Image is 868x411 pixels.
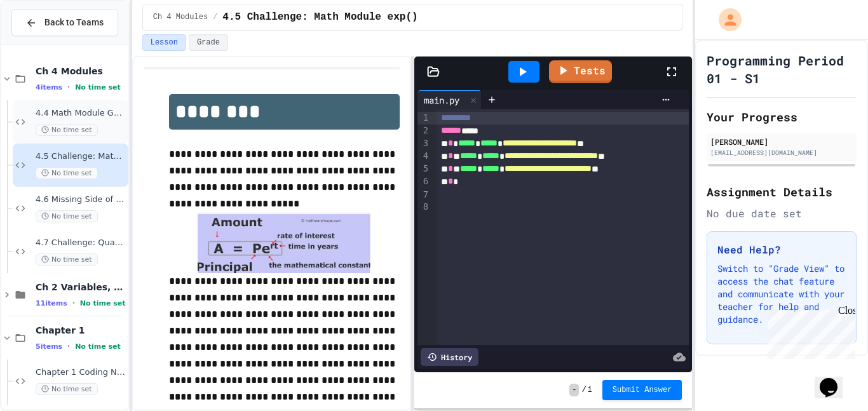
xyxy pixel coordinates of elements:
span: 5 items [36,342,62,351]
span: • [67,82,70,92]
div: [PERSON_NAME] [710,136,853,147]
div: 3 [417,137,430,150]
span: Chapter 1 Coding Notes [36,367,126,378]
span: / [581,385,586,395]
iframe: chat widget [763,305,855,359]
span: No time set [36,383,98,395]
a: Tests [549,60,612,83]
div: [EMAIL_ADDRESS][DOMAIN_NAME] [710,148,853,158]
span: 4 items [36,83,62,91]
div: Chat with us now!Close [5,5,88,81]
div: History [421,348,478,366]
div: 1 [417,112,430,125]
span: 4.6 Missing Side of a Triangle [36,194,126,205]
span: / [213,12,217,22]
span: 11 items [36,299,67,307]
span: Back to Teams [44,16,104,29]
span: 1 [588,385,592,395]
div: My Account [705,5,745,34]
span: Ch 4 Modules [153,12,208,22]
span: • [72,298,75,308]
span: 4.4 Math Module GCD [36,108,126,119]
iframe: chat widget [815,360,855,398]
span: Submit Answer [613,385,672,395]
h2: Assignment Details [707,183,857,201]
div: main.py [417,93,466,107]
span: No time set [80,299,126,307]
div: 2 [417,125,430,137]
span: • [67,341,70,351]
span: Ch 4 Modules [36,65,126,77]
div: 8 [417,201,430,213]
h1: Programming Period 01 - S1 [707,51,857,87]
span: No time set [75,342,121,351]
div: 7 [417,189,430,201]
span: No time set [36,124,98,136]
span: 4.5 Challenge: Math Module exp() [222,10,417,25]
span: No time set [36,167,98,179]
div: No due date set [707,206,857,221]
button: Submit Answer [602,380,682,400]
span: 4.7 Challenge: Quadratic Formula [36,238,126,248]
div: 4 [417,150,430,163]
span: 4.5 Challenge: Math Module exp() [36,151,126,162]
span: No time set [36,253,98,266]
button: Grade [189,34,228,51]
div: 5 [417,163,430,175]
span: Ch 2 Variables, Statements & Expressions [36,281,126,293]
h3: Need Help? [717,242,846,257]
span: Chapter 1 [36,325,126,336]
button: Back to Teams [11,9,118,36]
p: Switch to "Grade View" to access the chat feature and communicate with your teacher for help and ... [717,262,846,326]
span: No time set [36,210,98,222]
div: main.py [417,90,482,109]
span: No time set [75,83,121,91]
div: 6 [417,175,430,188]
button: Lesson [142,34,186,51]
h2: Your Progress [707,108,857,126]
span: - [569,384,579,396]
